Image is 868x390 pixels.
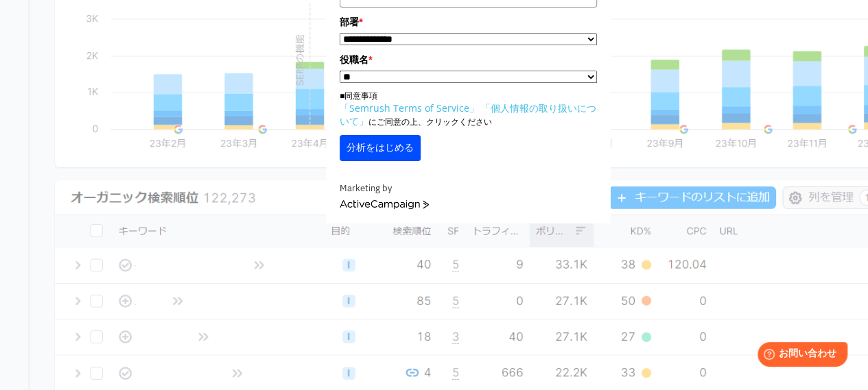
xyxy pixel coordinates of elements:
a: 「Semrush Terms of Service」 [340,101,479,114]
label: 部署 [340,14,597,29]
p: ■同意事項 にご同意の上、クリックください [340,90,597,128]
button: 分析をはじめる [340,135,421,161]
a: 「個人情報の取り扱いについて」 [340,101,596,127]
div: Marketing by [340,182,597,196]
iframe: Help widget launcher [746,337,853,375]
label: 役職名 [340,52,597,67]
